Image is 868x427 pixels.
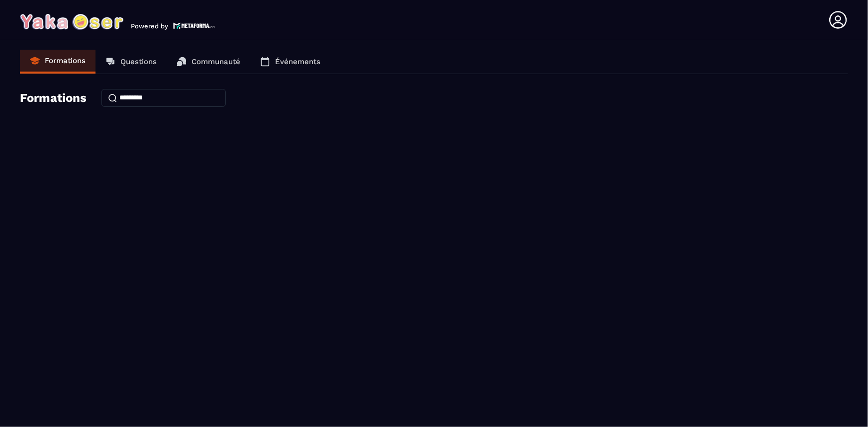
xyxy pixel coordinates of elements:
img: logo-branding [20,14,123,30]
a: Formations [20,50,96,74]
p: Événements [275,57,320,66]
img: logo [173,21,215,30]
p: Formations [45,56,86,65]
p: Communauté [192,57,240,66]
a: Événements [250,50,330,74]
a: Questions [96,50,167,74]
h4: Formations [20,91,87,105]
p: Questions [120,57,157,66]
p: Powered by [131,22,168,30]
a: Communauté [167,50,250,74]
